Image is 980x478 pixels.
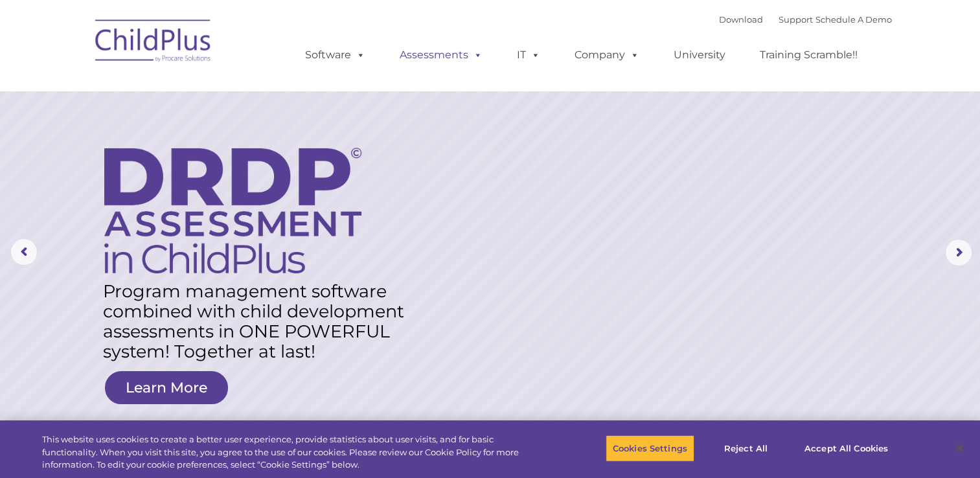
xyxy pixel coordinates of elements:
[89,10,218,75] img: ChildPlus by Procare Solutions
[779,14,813,25] a: Support
[945,434,974,462] button: Close
[797,435,895,462] button: Accept All Cookies
[747,42,871,68] a: Training Scramble!!
[562,42,652,68] a: Company
[815,14,892,25] a: Schedule A Demo
[104,148,361,273] img: DRDP Assessment in ChildPlus
[42,433,539,472] div: This website uses cookies to create a better user experience, provide statistics about user visit...
[504,42,553,68] a: IT
[292,42,378,68] a: Software
[719,14,763,25] a: Download
[103,281,416,361] rs-layer: Program management software combined with child development assessments in ONE POWERFUL system! T...
[105,371,228,404] a: Learn More
[661,42,738,68] a: University
[180,85,220,95] span: Last name
[180,139,235,148] span: Phone number
[705,435,786,462] button: Reject All
[387,42,496,68] a: Assessments
[606,435,694,462] button: Cookies Settings
[719,14,892,25] font: |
